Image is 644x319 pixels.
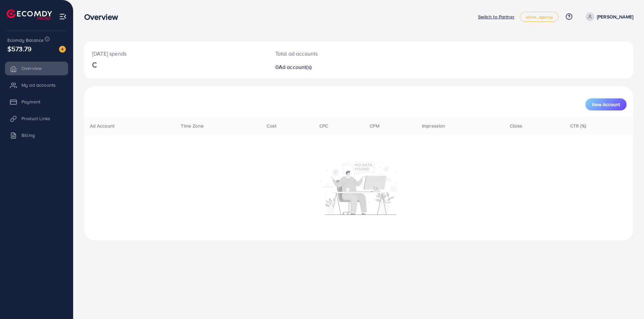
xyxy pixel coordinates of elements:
[84,12,123,22] h3: Overview
[279,63,312,71] span: Ad account(s)
[59,13,67,20] img: menu
[92,50,259,58] p: [DATE] spends
[520,12,558,22] a: white_agency
[592,102,620,107] span: New Account
[275,50,396,58] p: Total ad accounts
[597,13,633,21] p: [PERSON_NAME]
[526,15,553,19] span: white_agency
[478,13,515,21] p: Switch to Partner
[7,9,52,20] img: logo
[59,46,66,53] img: image
[7,44,32,54] span: $573.79
[7,37,44,44] span: Ecomdy Balance
[583,12,633,21] a: [PERSON_NAME]
[275,64,396,70] h2: 0
[585,98,627,110] button: New Account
